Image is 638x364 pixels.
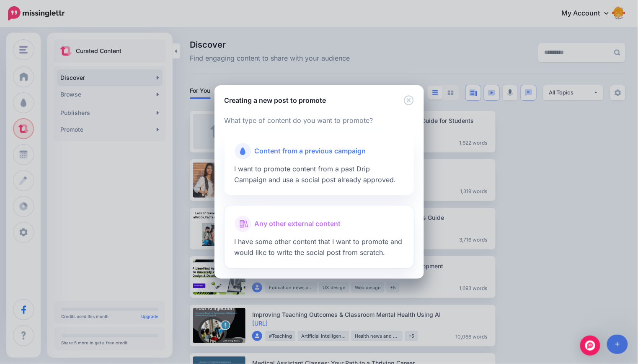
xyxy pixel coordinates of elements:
[225,95,326,105] h5: Creating a new post to promote
[404,95,414,106] button: Close
[580,336,600,356] div: Open Intercom Messenger
[240,148,245,155] img: drip-campaigns.png
[235,165,396,184] span: I want to promote content from a past Drip Campaign and use a social post already approved.
[255,146,366,157] span: Content from a previous campaign
[255,219,341,229] span: Any other external content
[225,115,414,126] p: What type of content do you want to promote?
[235,237,403,257] span: I have some other content that I want to promote and would like to write the social post from scr...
